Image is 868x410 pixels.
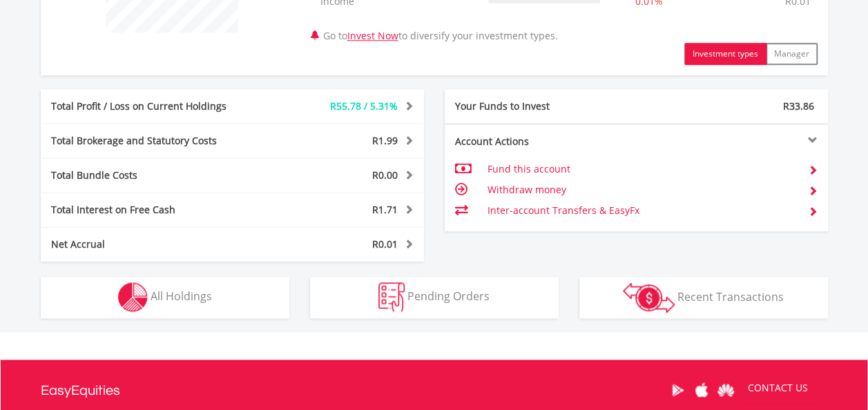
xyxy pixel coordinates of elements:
span: R33.86 [783,99,814,113]
div: Total Interest on Free Cash [41,203,264,217]
div: Total Brokerage and Statutory Costs [41,134,264,148]
div: Net Accrual [41,237,264,251]
button: Pending Orders [310,277,559,318]
button: Manager [766,43,818,65]
td: Withdraw money [487,179,797,200]
div: Account Actions [445,135,637,148]
span: R0.01 [372,237,398,251]
img: holdings-wht.png [118,282,148,312]
button: Recent Transactions [579,277,828,318]
span: R1.71 [372,203,398,216]
div: Your Funds to Invest [445,99,637,113]
span: R1.99 [372,134,398,147]
td: Inter-account Transfers & EasyFx [487,200,797,221]
a: CONTACT US [738,369,818,407]
td: Fund this account [487,159,797,179]
span: Pending Orders [407,289,490,304]
button: All Holdings [41,277,289,318]
span: Recent Transactions [677,289,784,304]
span: R0.00 [372,168,398,182]
span: All Holdings [151,289,212,304]
img: pending_instructions-wht.png [378,282,405,312]
div: Total Profit / Loss on Current Holdings [41,99,264,113]
span: R55.78 / 5.31% [330,99,398,113]
img: transactions-zar-wht.png [623,282,675,313]
button: Investment types [684,43,766,65]
div: Total Bundle Costs [41,168,264,182]
a: Invest Now [347,29,398,42]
